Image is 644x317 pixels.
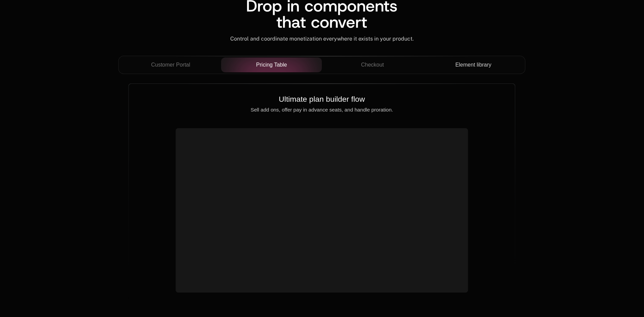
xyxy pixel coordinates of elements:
[151,61,190,69] span: Customer Portal
[230,35,414,42] span: Control and coordinate monetization everywhere it exists in your product.
[120,57,221,72] button: Customer Portal
[221,57,322,72] button: Pricing Table
[256,61,287,69] span: Pricing Table
[322,57,423,72] button: Checkout
[423,57,524,72] button: Element library
[361,61,384,69] span: Checkout
[455,61,492,69] span: Element library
